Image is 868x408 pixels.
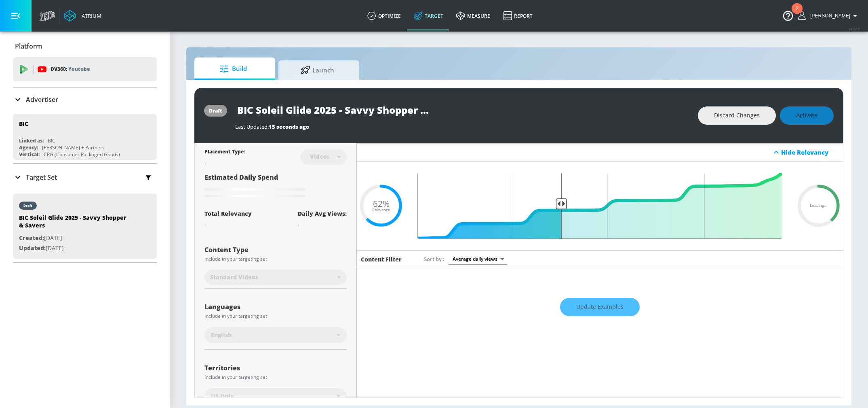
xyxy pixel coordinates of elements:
[204,388,347,404] div: US Only
[204,173,347,200] div: Estimated Daily Spend
[19,214,132,233] div: BIC Soleil Glide 2025 - Savvy Shopper & Savers
[44,151,120,158] div: CPG (Consumer Packaged Goods)
[211,331,232,339] span: English
[19,120,28,127] div: BIC
[298,210,347,217] div: Daily Avg Views:
[209,107,222,114] div: draft
[413,173,786,239] input: Final Threshold
[211,392,234,400] span: US Only
[19,244,46,252] span: Updated:
[13,114,157,160] div: BICLinked as:BICAgency:[PERSON_NAME] + PartnersVertical:CPG (Consumer Packaged Goods)
[13,35,157,57] div: Platform
[204,148,245,157] div: Placement Type:
[235,123,690,130] div: Last Updated:
[798,11,860,21] button: [PERSON_NAME]
[15,42,42,51] p: Platform
[19,151,40,158] div: Vertical:
[357,143,843,161] div: Hide Relevancy
[19,144,38,151] div: Agency:
[23,204,32,208] div: draft
[698,106,776,125] button: Discard Changes
[204,365,347,371] div: Territories
[68,65,90,73] p: Youtube
[407,1,450,30] a: Target
[849,27,860,31] span: v 4.22.2
[497,1,539,30] a: Report
[13,193,157,259] div: draftBIC Soleil Glide 2025 - Savvy Shopper & SaversCreated:[DATE]Updated:[DATE]
[373,200,390,208] span: 62%
[204,304,347,310] div: Languages
[424,255,445,263] span: Sort by
[807,13,850,19] span: login as: ashley.jan@zefr.com
[48,137,55,144] div: BIC
[372,208,390,212] span: Relevance
[204,375,347,380] div: Include in your targeting set
[202,59,264,79] span: Build
[306,153,334,160] div: Videos
[13,164,157,191] div: Target Set
[26,95,58,104] p: Advertiser
[26,173,57,182] p: Target Set
[204,257,347,261] div: Include in your targeting set
[204,314,347,319] div: Include in your targeting set
[777,4,799,27] button: Open Resource Center, 2 new notifications
[287,60,348,80] span: Launch
[714,110,760,121] span: Discard Changes
[78,12,101,19] div: Atrium
[19,233,132,243] p: [DATE]
[361,255,402,263] h6: Content Filter
[810,204,828,208] span: Loading...
[269,123,309,130] span: 15 seconds ago
[13,57,157,81] div: DV360: Youtube
[51,65,90,74] p: DV360:
[781,148,839,156] div: Hide Relevancy
[19,137,44,144] div: Linked as:
[64,10,101,22] a: Atrium
[204,210,252,217] div: Total Relevancy
[449,253,507,264] div: Average daily views
[19,234,44,242] span: Created:
[204,327,347,343] div: English
[42,144,105,151] div: [PERSON_NAME] + Partners
[204,173,278,182] span: Estimated Daily Spend
[210,273,258,281] span: Standard Videos
[13,88,157,111] div: Advertiser
[450,1,497,30] a: measure
[796,8,798,19] div: 2
[204,246,347,253] div: Content Type
[361,1,407,30] a: optimize
[19,243,132,253] p: [DATE]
